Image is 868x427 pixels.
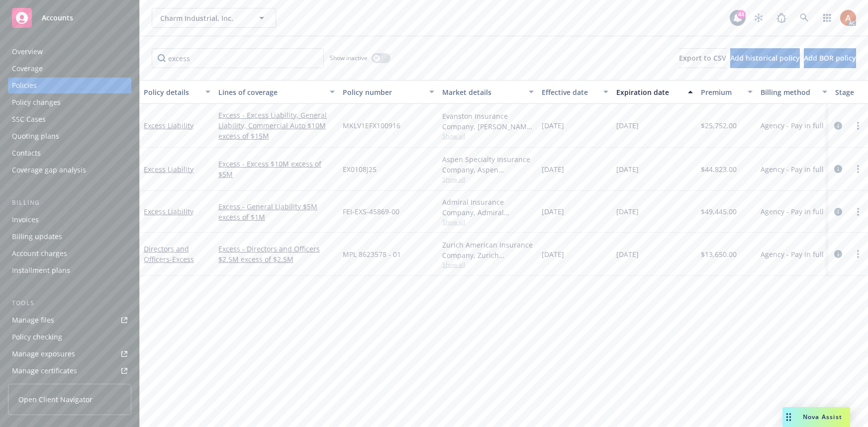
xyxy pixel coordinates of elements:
a: more [852,120,864,132]
div: Lines of coverage [218,87,324,97]
a: Excess - Excess $10M excess of $5M [218,159,335,179]
div: Policy number [343,87,423,97]
div: Manage certificates [12,363,77,379]
a: circleInformation [832,120,844,132]
button: Billing method [757,80,831,104]
span: Show all [442,218,534,226]
span: Export to CSV [679,53,726,63]
img: photo [840,10,856,26]
div: Evanston Insurance Company, [PERSON_NAME] Insurance, RT Specialty Insurance Services, LLC (RSG Sp... [442,111,534,132]
span: Agency - Pay in full [761,249,824,259]
span: FEI-EXS-45869-00 [343,206,399,217]
button: Premium [697,80,757,104]
div: Billing [8,198,131,208]
a: Policy checking [8,329,131,345]
div: Tools [8,298,131,308]
div: Quoting plans [12,128,59,144]
span: Agency - Pay in full [761,164,824,174]
button: Add BOR policy [804,48,856,68]
div: Manage exposures [12,346,75,362]
div: Admiral Insurance Company, Admiral Insurance Group ([PERSON_NAME] Corporation), [GEOGRAPHIC_DATA] [442,197,534,218]
div: Billing method [761,87,816,97]
a: more [852,163,864,175]
a: Stop snowing [749,8,769,28]
a: Excess Liability [144,165,193,174]
span: Nova Assist [803,413,842,421]
a: Quoting plans [8,128,131,144]
div: Premium [701,87,742,97]
a: circleInformation [832,206,844,218]
span: EX0108J25 [343,164,377,174]
a: Accounts [8,4,131,32]
a: circleInformation [832,163,844,175]
a: Coverage gap analysis [8,162,131,178]
a: Excess - General Liability $5M excess of $1M [218,201,335,222]
div: Account charges [12,246,67,261]
span: Show all [442,175,534,183]
div: Zurich American Insurance Company, Zurich Insurance Group [442,240,534,260]
div: Policies [12,78,37,93]
span: [DATE] [542,206,564,217]
a: Manage certificates [8,363,131,379]
a: Installment plans [8,262,131,278]
button: Policy number [339,80,438,104]
span: - Excess [170,255,194,264]
div: Stage [835,87,866,97]
a: Manage files [8,312,131,328]
span: $13,650.00 [701,249,737,259]
div: Overview [12,44,43,60]
div: Effective date [542,87,597,97]
button: Policy details [140,80,214,104]
span: $25,752.00 [701,120,737,131]
span: Agency - Pay in full [761,206,824,217]
button: Nova Assist [782,407,850,427]
div: Drag to move [782,407,795,427]
span: Charm Industrial, Inc. [160,13,246,23]
a: Overview [8,44,131,60]
div: Manage files [12,312,54,328]
span: Show inactive [330,54,368,62]
div: Billing updates [12,229,62,245]
span: [DATE] [616,120,639,131]
span: MPL 8623578 - 01 [343,249,401,259]
span: Agency - Pay in full [761,120,824,131]
a: Billing updates [8,229,131,245]
div: Invoices [12,212,39,228]
a: Excess Liability [144,207,193,216]
a: more [852,248,864,260]
div: Expiration date [616,87,682,97]
a: Excess Liability [144,121,193,130]
input: Filter by keyword... [152,48,324,68]
a: Report a Bug [772,8,791,28]
a: Account charges [8,246,131,261]
span: [DATE] [616,249,639,259]
a: Excess - Excess Liability, General Liability, Commercial Auto $10M excess of $15M [218,110,335,141]
a: Directors and Officers [144,244,194,264]
a: Switch app [817,8,837,28]
a: circleInformation [832,248,844,260]
span: MKLV1EFX100916 [343,120,400,131]
span: [DATE] [616,164,639,174]
span: [DATE] [616,206,639,217]
a: Excess - Directors and Officers $2.5M excess of $2.5M [218,244,335,264]
span: $49,445.00 [701,206,737,217]
span: [DATE] [542,120,564,131]
button: Charm Industrial, Inc. [152,8,276,28]
a: Search [794,8,814,28]
button: Export to CSV [679,48,726,68]
div: Market details [442,87,523,97]
span: Show all [442,132,534,140]
span: Add BOR policy [804,53,856,63]
a: Coverage [8,61,131,77]
div: Coverage [12,61,43,77]
a: Manage exposures [8,346,131,362]
div: Contacts [12,145,41,161]
button: Market details [438,80,538,104]
div: SSC Cases [12,111,46,127]
a: Policy changes [8,94,131,110]
span: Open Client Navigator [18,394,93,405]
a: more [852,206,864,218]
span: [DATE] [542,164,564,174]
button: Add historical policy [730,48,800,68]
